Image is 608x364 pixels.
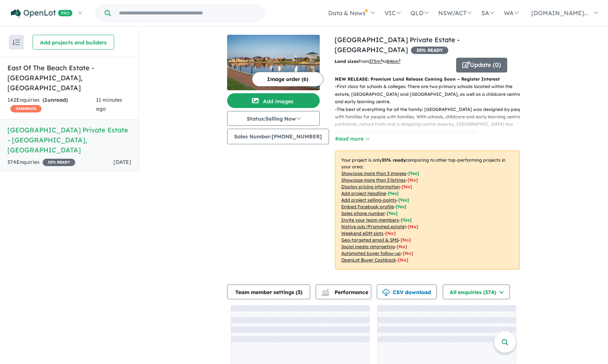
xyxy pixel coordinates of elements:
[341,217,399,223] u: Invite your team members
[403,250,413,256] span: [No]
[113,159,131,165] span: [DATE]
[44,97,47,103] span: 1
[335,75,520,83] p: NEW RELEASE: Premium Land Release Coming Soon – Register Interest
[7,96,96,114] div: 142 Enquir ies
[382,58,401,64] span: to
[335,58,359,64] b: Land sizes
[387,210,398,216] span: [ Yes ]
[335,36,460,54] a: [GEOGRAPHIC_DATA] Private Estate - [GEOGRAPHIC_DATA]
[33,35,114,50] button: Add projects and builders
[43,159,75,166] span: 35 % READY
[335,106,526,136] p: - The best of everything for all the family: [GEOGRAPHIC_DATA] was designed by people with famili...
[227,284,310,299] button: Team member settings (3)
[11,9,73,18] img: Openlot PRO Logo White
[335,135,370,143] button: Read more
[408,171,419,176] span: [ Yes ]
[252,72,323,87] button: Image order (6)
[227,93,320,108] button: Add images
[443,284,510,299] button: All enquiries (374)
[7,158,75,167] div: 374 Enquir ies
[341,177,406,183] u: Showcase more than 3 listings
[377,284,437,299] button: CSV download
[397,244,407,249] span: [No]
[382,157,406,163] b: 35 % ready
[381,58,382,62] sup: 2
[10,105,41,112] span: CASHBACK
[335,58,451,65] p: from
[341,210,385,216] u: Sales phone number
[369,58,382,64] u: 375 m
[341,250,401,256] u: Automated buyer follow-up
[341,171,406,176] u: Showcase more than 3 images
[322,291,329,296] img: bar-chart.svg
[323,289,368,296] span: Performance
[385,230,396,236] span: [No]
[227,35,320,90] img: Bletchley Park Private Estate - Southern River
[408,177,418,183] span: [ No ]
[227,111,320,126] button: Status:Selling Now
[341,184,400,189] u: Display pricing information
[335,83,526,105] p: - First class for schools & colleges: There are two primary schools located within the estate, [G...
[382,289,390,296] img: download icon
[316,284,371,299] button: Performance
[341,204,394,209] u: Embed Facebook profile
[401,217,412,223] span: [ Yes ]
[341,230,383,236] u: Weekend eDM slots
[408,224,418,229] span: [No]
[398,257,408,263] span: [No]
[401,237,411,243] span: [No]
[322,289,329,293] img: line-chart.svg
[335,151,520,270] p: Your project is only comparing to other top-performing projects in your area: - - - - - - - - - -...
[341,197,396,203] u: Add project selling-points
[298,289,300,296] span: 3
[112,5,263,21] input: Try estate name, suburb, builder or developer
[96,97,122,112] span: 11 minutes ago
[387,58,401,64] u: 846 m
[456,58,507,73] button: Update (0)
[341,244,395,249] u: Social media retargeting
[411,47,448,54] span: 35 % READY
[398,197,409,203] span: [ Yes ]
[227,129,329,144] button: Sales Number:[PHONE_NUMBER]
[341,191,386,196] u: Add project headline
[13,40,20,45] img: sort.svg
[341,257,396,263] u: OpenLot Buyer Cashback
[531,9,588,17] span: [DOMAIN_NAME]...
[396,204,406,209] span: [ Yes ]
[341,237,399,243] u: Geo-targeted email & SMS
[402,184,412,189] span: [ No ]
[388,191,399,196] span: [ Yes ]
[7,63,131,93] h5: East Of The Beach Estate - [GEOGRAPHIC_DATA] , [GEOGRAPHIC_DATA]
[341,224,406,229] u: Native ads (Promoted estate)
[43,97,68,103] strong: ( unread)
[399,58,401,62] sup: 2
[7,125,131,155] h5: [GEOGRAPHIC_DATA] Private Estate - [GEOGRAPHIC_DATA] , [GEOGRAPHIC_DATA]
